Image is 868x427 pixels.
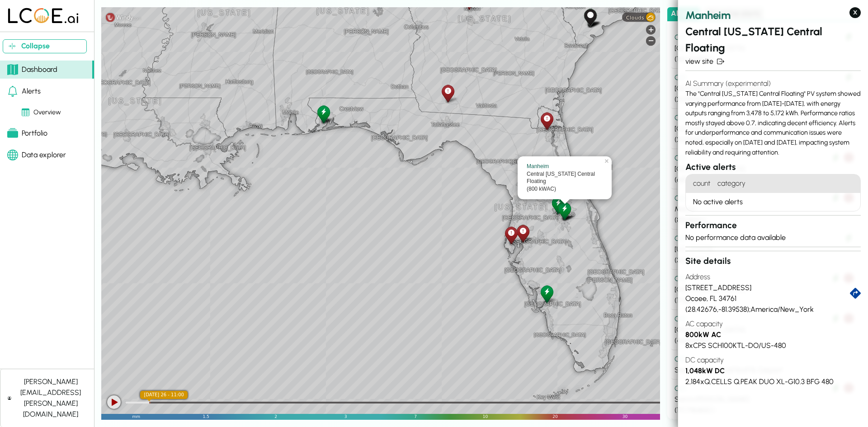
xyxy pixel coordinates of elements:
button: X [849,7,861,18]
h4: AI Summary (experimental) [685,78,861,89]
h4: Address [685,268,861,282]
div: ( 28.42676 , -81.39538 ); America/New_York [685,304,861,315]
div: CCI [675,354,854,365]
span: Clouds [626,14,644,20]
button: CCI [GEOGRAPHIC_DATA] Solar 1 (200kWAC) [671,69,857,109]
div: ( 166.6 kWAC) [675,54,854,65]
div: [PERSON_NAME][EMAIL_ADDRESS][PERSON_NAME][DOMAIN_NAME] [15,376,87,420]
div: [GEOGRAPHIC_DATA] [675,164,854,174]
div: Central [US_STATE] Central Floating [527,170,603,186]
div: ( 687.5 kWAC) [675,174,854,185]
div: CCI [675,273,854,284]
strong: 800 kW AC [685,330,721,339]
h2: Manheim [685,7,861,23]
div: 2,184 x Q.CELLS Q.PEAK DUO XL-G10.3 BFG 480 [685,376,861,387]
div: [STREET_ADDRESS] Ocoee, FL 34761 [685,282,850,304]
div: ( 171.79 kWAC) [675,405,854,416]
h4: category [714,174,860,193]
h3: Site details [685,255,861,268]
div: CCI [675,153,854,164]
div: [US_STATE] [675,244,854,255]
div: Tampa Recon Building Solar 162.5kW [515,223,531,244]
h2: Central [US_STATE] Central Floating [685,23,861,56]
button: CCI [GEOGRAPHIC_DATA] (175kWAC) [671,270,857,310]
div: CCI [675,383,854,394]
div: Cairo [440,83,456,103]
div: ( 450 kWAC) [675,335,854,346]
button: CCI [GEOGRAPHIC_DATA] Solar 2 (200kWAC) [671,109,857,149]
div: No active alerts [686,193,860,211]
button: CCI [GEOGRAPHIC_DATA] (166.6kWAC) [671,28,857,69]
div: [GEOGRAPHIC_DATA] [675,284,854,295]
button: CCI Macon (82kWAC) [671,189,857,230]
div: CCI [675,32,854,43]
button: CCI [US_STATE] (300kWAC) [671,230,857,270]
div: ( 175 kWAC) [675,295,854,306]
div: ( 200 kWAC) [675,94,854,105]
div: San Diego Federal Roof & Carport [675,365,854,375]
div: Macon [675,204,854,215]
button: CCI [GEOGRAPHIC_DATA] (450kWAC) [671,310,857,350]
div: [DATE] 26 - 11:00 [140,391,188,399]
div: Manheim [527,163,603,170]
h3: Performance [685,219,861,232]
div: 8 x CPS SCH100KTL-DO/US-480 [685,340,861,351]
h4: count [686,174,714,193]
div: ( 300 kWAC) [675,255,854,266]
div: CCI [675,193,854,204]
div: Portfolio [7,128,47,139]
div: [GEOGRAPHIC_DATA] Solar 1 [675,83,854,94]
h4: DC capacity [685,351,861,366]
button: CCI San Diego Federal Roof & Carport [671,350,857,380]
div: [GEOGRAPHIC_DATA] Solar 2 [675,123,854,134]
a: directions [850,288,861,299]
div: Clarendon Farms Mechanic Shop [582,7,598,28]
div: Overview [22,108,61,117]
h3: Active alerts [685,161,861,174]
div: ( 200 kWAC) [675,134,854,145]
div: No performance data available [685,232,861,243]
div: CCI [675,72,854,83]
div: local time [140,391,188,399]
div: Select site list category [667,7,861,21]
div: Dashboard [7,64,57,75]
div: Data explorer [7,150,66,160]
div: CCI [675,113,854,123]
a: view site [685,56,861,67]
div: [GEOGRAPHIC_DATA] [675,43,854,54]
h4: AC capacity [685,315,861,329]
button: Collapse [3,39,87,53]
div: Old Plank Road [539,111,555,131]
div: ( 82 kWAC) [675,215,854,225]
button: CCI [GEOGRAPHIC_DATA] (687.5kWAC) [671,149,857,189]
div: Santa [PERSON_NAME] [675,394,854,405]
button: CCI Santa [PERSON_NAME] (171.79kWAC) [671,380,857,420]
div: Orlando Floating [550,195,566,215]
div: (800 kWAC) [527,185,603,193]
button: All sites [667,7,700,20]
div: Zoom out [646,36,656,46]
a: × [604,156,612,163]
div: Zoom in [646,25,656,34]
strong: 1,048 kW DC [685,366,725,375]
div: Central Florida Central Floating [557,201,572,221]
div: Fort Myers [539,284,555,304]
div: The "Central [US_STATE] Central Floating" PV system showed varying performance from [DATE]-[DATE]... [685,75,861,161]
div: Alerts [7,86,41,97]
div: CCI [675,233,854,244]
div: Pensacola Recon Building [316,104,331,124]
div: St Petersburg Main Auction Solar [503,225,519,245]
div: [GEOGRAPHIC_DATA] [675,324,854,335]
div: CCI [675,314,854,324]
